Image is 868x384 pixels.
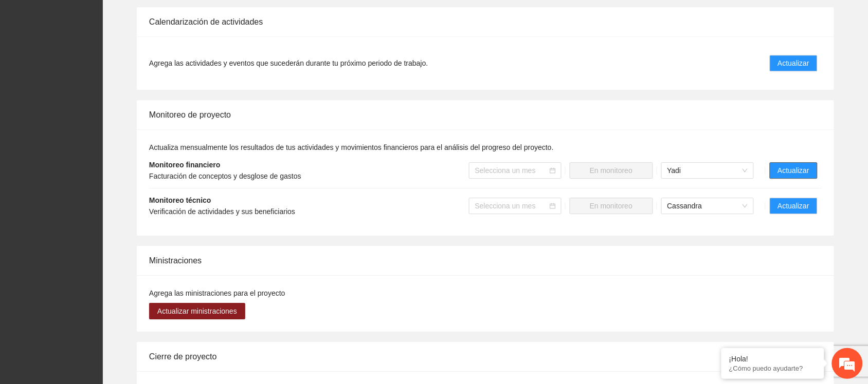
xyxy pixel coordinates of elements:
span: Agrega las ministraciones para el proyecto [149,289,285,297]
button: Actualizar [770,162,818,179]
div: ¡Hola! [729,355,817,363]
span: Actualizar [778,200,809,212]
span: Actualiza mensualmente los resultados de tus actividades y movimientos financieros para el anális... [149,143,554,151]
p: ¿Cómo puedo ayudarte? [729,364,817,372]
button: Actualizar ministraciones [149,303,245,319]
span: Agrega las actividades y eventos que sucederán durante tu próximo periodo de trabajo. [149,57,428,69]
button: Actualizar [770,198,818,214]
a: Actualizar ministraciones [149,307,245,315]
div: Ministraciones [149,246,822,275]
span: calendar [550,167,556,174]
button: Actualizar [770,55,818,71]
div: Cierre de proyecto [149,342,822,371]
span: Verificación de actividades y sus beneficiarios [149,207,295,216]
span: Cassandra [667,198,748,214]
span: Facturación de conceptos y desglose de gastos [149,172,301,180]
span: calendar [550,203,556,209]
strong: Monitoreo financiero [149,161,220,169]
span: Actualizar [778,57,809,69]
span: Estamos en línea. [60,130,142,234]
div: Monitoreo de proyecto [149,100,822,129]
div: Minimizar ventana de chat en vivo [169,5,193,30]
span: Actualizar ministraciones [157,305,237,317]
strong: Monitoreo técnico [149,196,211,204]
div: Calendarización de actividades [149,7,822,36]
span: Actualizar [778,165,809,176]
span: Yadi [667,163,748,178]
div: Chatee con nosotros ahora [53,52,173,66]
textarea: Escriba su mensaje y pulse “Intro” [5,266,196,302]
